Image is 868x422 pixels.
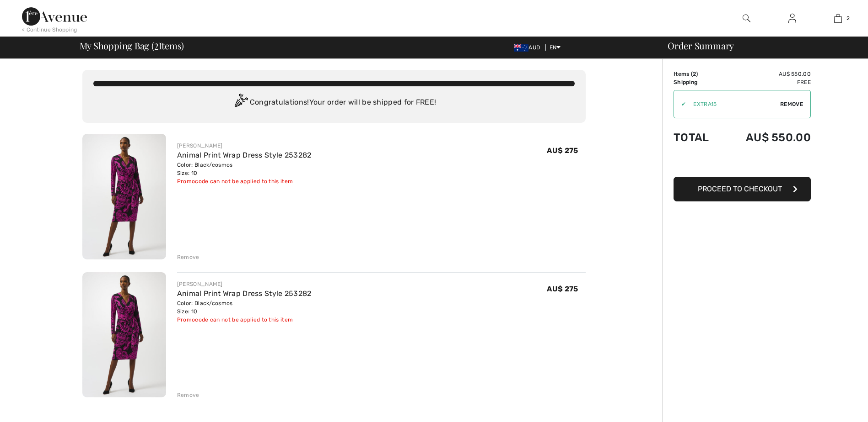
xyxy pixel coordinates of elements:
span: Proceed to Checkout [698,185,782,193]
iframe: PayPal [674,153,811,174]
span: 2 [846,14,850,22]
div: Congratulations! Your order will be shipped for FREE! [93,94,575,112]
span: AU$ 275 [547,146,578,155]
td: AU$ 550.00 [722,122,811,153]
span: AU$ 275 [547,285,578,293]
span: 2 [693,71,696,77]
div: Remove [177,253,199,261]
span: Remove [780,100,803,108]
img: 1ère Avenue [22,7,87,26]
a: Animal Print Wrap Dress Style 253282 [177,289,312,298]
img: search the website [743,13,750,24]
img: Congratulation2.svg [232,94,250,112]
span: EN [550,44,561,51]
a: Animal Print Wrap Dress Style 253282 [177,151,312,159]
a: 2 [815,13,860,24]
span: My Shopping Bag ( Items) [80,41,184,50]
img: My Info [788,13,796,24]
td: Free [722,78,811,86]
td: AU$ 550.00 [722,70,811,78]
div: Remove [177,391,199,399]
input: Promo code [686,90,780,118]
div: < Continue Shopping [22,26,77,34]
a: Sign In [781,13,803,24]
td: Total [674,122,722,153]
div: Color: Black/cosmos Size: 10 [177,161,312,177]
div: Promocode can not be applied to this item [177,316,312,324]
img: My Bag [834,13,842,24]
div: [PERSON_NAME] [177,280,312,288]
img: Animal Print Wrap Dress Style 253282 [82,272,166,398]
img: Animal Print Wrap Dress Style 253282 [82,134,166,259]
div: [PERSON_NAME] [177,142,312,150]
div: Promocode can not be applied to this item [177,177,312,185]
button: Proceed to Checkout [674,177,811,201]
img: Australian Dollar [514,44,528,52]
td: Shipping [674,78,722,86]
div: Order Summary [657,41,863,50]
div: Color: Black/cosmos Size: 10 [177,299,312,316]
span: AUD [514,44,544,51]
td: Items ( ) [674,70,722,78]
span: 2 [154,39,159,51]
div: ✔ [674,100,686,108]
